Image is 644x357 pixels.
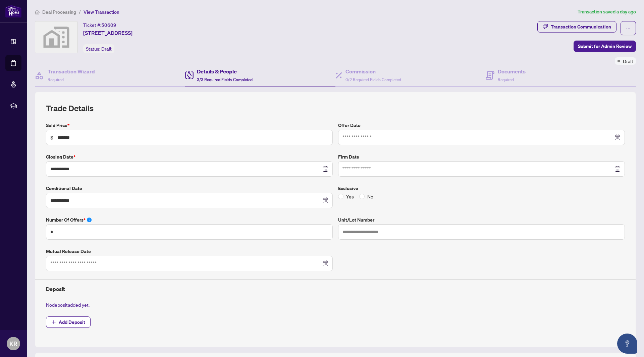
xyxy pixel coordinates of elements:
[50,134,53,141] span: $
[197,67,253,75] h4: Details & People
[46,216,333,224] label: Number of offers
[46,316,91,328] button: Add Deposit
[551,21,611,32] div: Transaction Communication
[35,10,40,14] span: home
[51,320,56,324] span: plus
[48,77,64,82] span: Required
[83,44,114,53] div: Status:
[365,193,376,200] span: No
[338,122,625,129] label: Offer Date
[59,317,85,328] span: Add Deposit
[79,8,81,16] li: /
[84,9,119,15] span: View Transaction
[623,57,633,65] span: Draft
[338,185,625,192] label: Exclusive
[101,22,116,28] span: 50609
[498,77,514,82] span: Required
[46,122,333,129] label: Sold Price
[5,5,21,17] img: logo
[83,21,116,29] div: Ticket #:
[9,339,17,348] span: KR
[46,248,333,255] label: Mutual Release Date
[338,153,625,161] label: Firm Date
[537,21,616,33] button: Transaction Communication
[578,8,636,16] article: Transaction saved a day ago
[87,218,92,222] span: info-circle
[338,216,625,224] label: Unit/Lot Number
[46,153,333,161] label: Closing Date
[578,41,632,52] span: Submit for Admin Review
[101,46,112,52] span: Draft
[46,302,90,308] span: No deposit added yet.
[48,67,95,75] h4: Transaction Wizard
[197,77,253,82] span: 3/3 Required Fields Completed
[42,9,76,15] span: Deal Processing
[626,26,631,31] span: ellipsis
[46,285,625,293] h4: Deposit
[345,77,401,82] span: 0/2 Required Fields Completed
[46,185,333,192] label: Conditional Date
[343,193,357,200] span: Yes
[617,334,637,354] button: Open asap
[498,67,526,75] h4: Documents
[345,67,401,75] h4: Commission
[46,103,625,114] h2: Trade Details
[83,29,132,37] span: [STREET_ADDRESS]
[574,41,636,52] button: Submit for Admin Review
[35,21,77,53] img: svg%3e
